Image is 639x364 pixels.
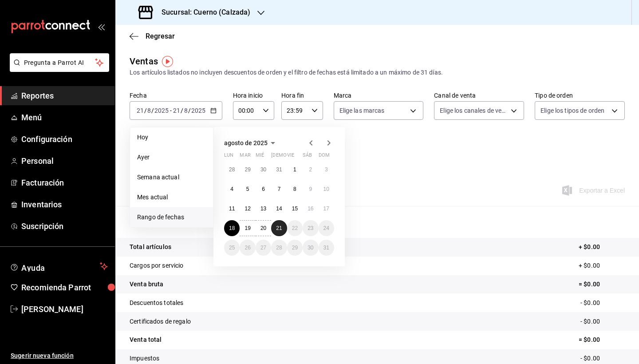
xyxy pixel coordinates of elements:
span: agosto de 2025 [224,139,268,146]
button: 18 de agosto de 2025 [224,220,240,236]
abbr: 14 de agosto de 2025 [276,206,282,212]
label: Hora fin [281,92,323,99]
button: 11 de agosto de 2025 [224,201,240,217]
button: 24 de agosto de 2025 [319,220,334,236]
abbr: sábado [303,152,312,162]
button: 28 de agosto de 2025 [271,240,287,256]
abbr: 30 de julio de 2025 [260,166,266,173]
span: Rango de fechas [137,213,206,222]
button: 4 de agosto de 2025 [224,181,240,197]
p: Venta total [130,335,162,344]
button: 17 de agosto de 2025 [319,201,334,217]
h3: Sucursal: Cuerno (Calzada) [154,7,250,18]
button: 6 de agosto de 2025 [256,181,271,197]
button: 2 de agosto de 2025 [303,162,318,178]
abbr: 9 de agosto de 2025 [309,186,312,192]
p: Certificados de regalo [130,317,191,326]
abbr: 29 de julio de 2025 [245,166,250,173]
span: [PERSON_NAME] [21,303,108,315]
abbr: 12 de agosto de 2025 [245,206,250,212]
span: Pregunta a Parrot AI [24,58,95,67]
button: 1 de agosto de 2025 [287,162,303,178]
p: Descuentos totales [130,298,183,308]
label: Hora inicio [233,92,274,99]
button: 10 de agosto de 2025 [319,181,334,197]
span: Configuración [21,133,108,145]
span: Elige los tipos de orden [540,106,604,115]
button: open_drawer_menu [98,23,105,30]
span: / [144,107,147,114]
abbr: 31 de julio de 2025 [276,166,282,173]
abbr: lunes [224,152,233,162]
abbr: 6 de agosto de 2025 [262,186,265,192]
button: 14 de agosto de 2025 [271,201,287,217]
span: Menú [21,111,108,123]
button: 12 de agosto de 2025 [240,201,255,217]
button: 16 de agosto de 2025 [303,201,318,217]
abbr: 2 de agosto de 2025 [309,166,312,173]
abbr: 24 de agosto de 2025 [323,225,329,231]
input: ---- [154,107,169,114]
p: Venta bruta [130,280,163,289]
button: 29 de agosto de 2025 [287,240,303,256]
abbr: 16 de agosto de 2025 [308,206,313,212]
label: Fecha [130,92,222,99]
button: 13 de agosto de 2025 [256,201,271,217]
abbr: 7 de agosto de 2025 [278,186,281,192]
label: Canal de venta [434,92,524,99]
button: 19 de agosto de 2025 [240,220,255,236]
button: Regresar [130,32,175,40]
span: Elige los canales de venta [440,106,508,115]
button: agosto de 2025 [224,138,278,148]
button: 15 de agosto de 2025 [287,201,303,217]
button: 28 de julio de 2025 [224,162,240,178]
button: 31 de julio de 2025 [271,162,287,178]
button: 25 de agosto de 2025 [224,240,240,256]
input: -- [147,107,151,114]
span: Suscripción [21,220,108,232]
a: Pregunta a Parrot AI [6,64,109,74]
span: Elige las marcas [339,106,385,115]
abbr: 4 de agosto de 2025 [230,186,233,192]
abbr: 22 de agosto de 2025 [292,225,298,231]
button: 27 de agosto de 2025 [256,240,271,256]
button: 30 de julio de 2025 [256,162,271,178]
abbr: 18 de agosto de 2025 [229,225,235,231]
p: - $0.00 [580,354,625,363]
input: -- [184,107,188,114]
input: ---- [191,107,206,114]
button: 23 de agosto de 2025 [303,220,318,236]
abbr: 28 de agosto de 2025 [276,245,282,251]
span: Regresar [146,32,175,40]
abbr: 29 de agosto de 2025 [292,245,298,251]
input: -- [173,107,181,114]
button: 31 de agosto de 2025 [319,240,334,256]
abbr: 15 de agosto de 2025 [292,206,298,212]
span: Hoy [137,133,206,142]
abbr: 20 de agosto de 2025 [260,225,266,231]
span: Ayer [137,153,206,162]
span: - [170,107,172,114]
button: 26 de agosto de 2025 [240,240,255,256]
abbr: 19 de agosto de 2025 [245,225,250,231]
abbr: martes [240,152,250,162]
button: 29 de julio de 2025 [240,162,255,178]
span: Personal [21,155,108,167]
p: - $0.00 [580,298,625,308]
abbr: 30 de agosto de 2025 [308,245,313,251]
span: Ayuda [21,261,96,272]
button: 8 de agosto de 2025 [287,181,303,197]
input: -- [136,107,144,114]
abbr: 31 de agosto de 2025 [323,245,329,251]
button: 5 de agosto de 2025 [240,181,255,197]
abbr: 23 de agosto de 2025 [308,225,313,231]
button: 3 de agosto de 2025 [319,162,334,178]
span: Facturación [21,177,108,189]
span: / [151,107,154,114]
span: Mes actual [137,193,206,202]
abbr: 3 de agosto de 2025 [325,166,328,173]
span: Inventarios [21,198,108,210]
p: - $0.00 [580,317,625,326]
button: 22 de agosto de 2025 [287,220,303,236]
abbr: jueves [271,152,323,162]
